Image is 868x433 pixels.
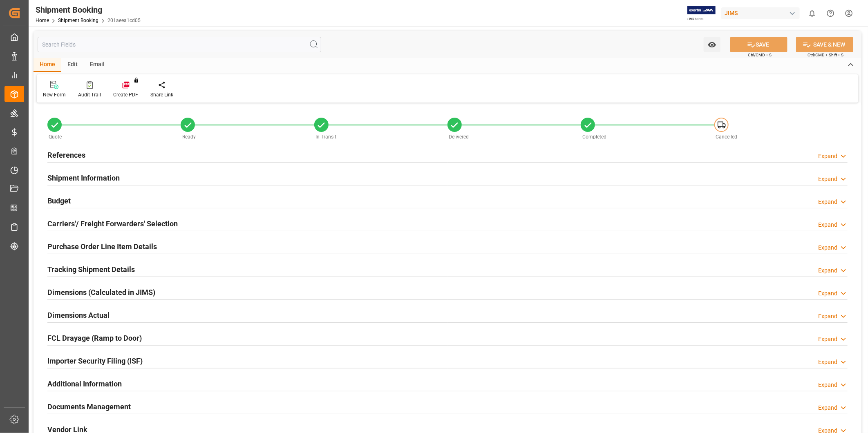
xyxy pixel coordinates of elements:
[78,91,101,98] div: Audit Trail
[47,150,85,161] h2: References
[821,4,840,22] button: Help Center
[182,134,196,140] span: Ready
[808,52,843,58] span: Ctrl/CMD + Shift + S
[818,289,837,298] div: Expand
[818,152,837,161] div: Expand
[150,91,173,98] div: Share Link
[38,37,321,52] input: Search Fields
[47,401,131,412] h2: Documents Management
[730,37,787,52] button: SAVE
[818,221,837,229] div: Expand
[716,134,737,140] span: Cancelled
[818,198,837,206] div: Expand
[47,172,120,183] h2: Shipment Information
[796,37,853,52] button: SAVE & NEW
[818,312,837,321] div: Expand
[47,195,71,206] h2: Budget
[803,4,821,22] button: show 0 new notifications
[47,310,110,321] h2: Dimensions Actual
[36,18,49,23] a: Home
[47,333,142,344] h2: FCL Drayage (Ramp to Door)
[687,6,716,20] img: Exertis%20JAM%20-%20Email%20Logo.jpg_1722504956.jpg
[748,52,772,58] span: Ctrl/CMD + S
[84,58,111,72] div: Email
[315,134,336,140] span: In-Transit
[721,7,800,19] div: JIMS
[47,241,157,252] h2: Purchase Order Line Item Details
[818,175,837,183] div: Expand
[818,358,837,366] div: Expand
[61,58,84,72] div: Edit
[704,37,720,52] button: open menu
[449,134,469,140] span: Delivered
[36,4,141,16] div: Shipment Booking
[47,264,135,275] h2: Tracking Shipment Details
[818,381,837,389] div: Expand
[34,58,61,72] div: Home
[721,5,803,21] button: JIMS
[43,91,66,98] div: New Form
[818,243,837,252] div: Expand
[818,404,837,412] div: Expand
[818,266,837,275] div: Expand
[58,18,98,23] a: Shipment Booking
[582,134,606,140] span: Completed
[47,355,143,366] h2: Importer Security Filing (ISF)
[47,287,155,298] h2: Dimensions (Calculated in JIMS)
[47,378,122,389] h2: Additional Information
[49,134,62,140] span: Quote
[818,335,837,344] div: Expand
[47,218,178,229] h2: Carriers'/ Freight Forwarders' Selection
